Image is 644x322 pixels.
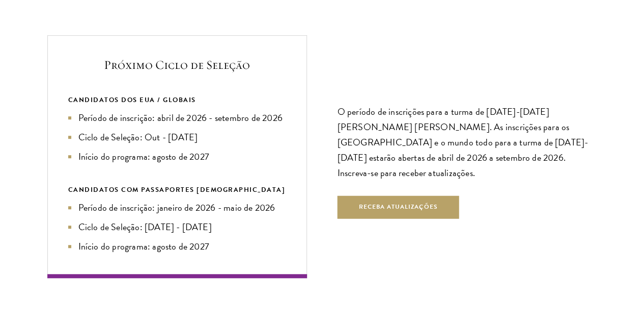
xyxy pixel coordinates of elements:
font: Período de inscrição: janeiro de 2026 - maio de 2026 [78,201,275,214]
font: Início do programa: agosto de 2027 [78,239,209,253]
button: Receba atualizações [338,196,459,219]
font: CANDIDATOS COM PASSAPORTES [DEMOGRAPHIC_DATA] [68,185,286,195]
font: Período de inscrição: abril de 2026 - setembro de 2026 [78,111,283,125]
font: Próximo Ciclo de Seleção [104,57,250,72]
font: Ciclo de Seleção: Out - [DATE] [78,130,198,144]
font: CANDIDATOS DOS EUA / GLOBAIS [68,95,196,105]
font: Receba atualizações [359,202,438,211]
font: Ciclo de Seleção: [DATE] - [DATE] [78,220,212,234]
font: Início do programa: agosto de 2027 [78,150,209,163]
font: O período de inscrições para a turma de [DATE]-[DATE] [PERSON_NAME] [PERSON_NAME]. As inscrições ... [338,105,589,180]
